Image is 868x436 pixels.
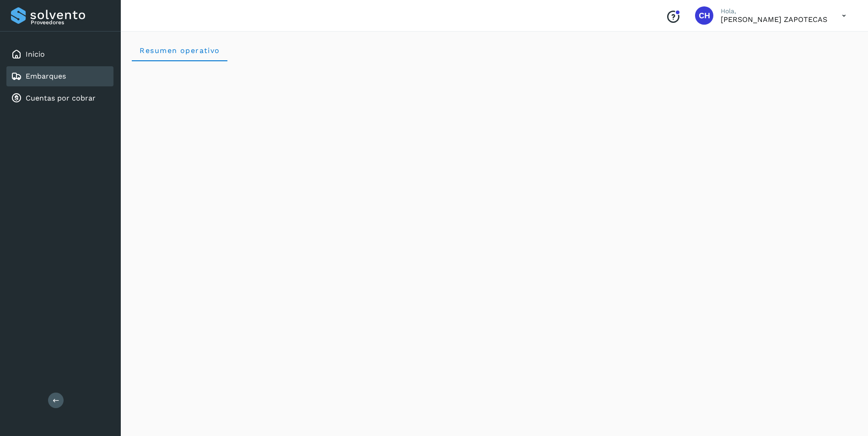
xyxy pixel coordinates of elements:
div: Inicio [6,44,113,64]
p: Proveedores [31,19,110,26]
div: Cuentas por cobrar [6,88,113,108]
p: Hola, [721,7,827,15]
p: CELSO HUITZIL ZAPOTECAS [721,15,827,24]
span: Resumen operativo [139,46,220,55]
a: Cuentas por cobrar [26,94,96,102]
a: Embarques [26,72,66,80]
a: Inicio [26,50,45,58]
div: Embarques [6,66,113,86]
